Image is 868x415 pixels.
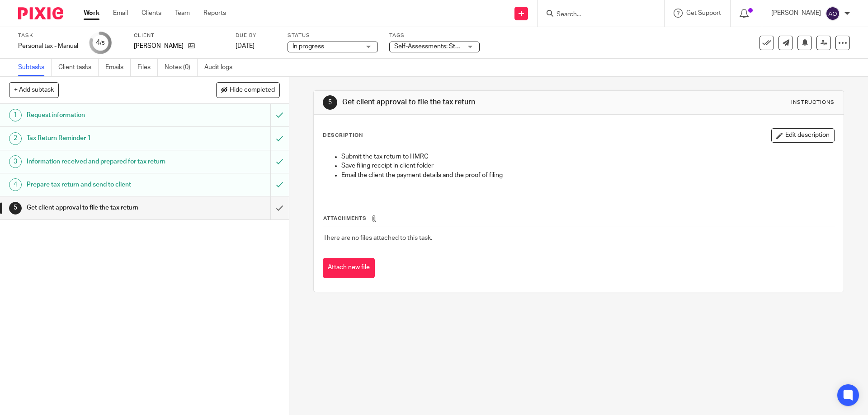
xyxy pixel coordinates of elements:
[58,59,99,76] a: Client tasks
[292,43,324,50] span: In progress
[771,128,835,143] button: Edit description
[323,132,363,139] p: Description
[175,9,190,18] a: Team
[134,32,224,39] label: Client
[18,59,52,76] a: Subtasks
[686,10,721,16] span: Get Support
[323,258,375,278] button: Attach new file
[394,43,638,50] span: Self-Assessments: Stage 3 - With [PERSON_NAME] and [PERSON_NAME] for Approval
[230,87,275,94] span: Hide completed
[9,82,59,98] button: + Add subtask
[113,9,128,18] a: Email
[342,98,598,107] h1: Get client approval to file the tax return
[341,152,834,161] p: Submit the tax return to HMRC
[134,42,184,51] p: [PERSON_NAME]
[9,132,22,145] div: 2
[288,32,378,39] label: Status
[556,11,637,19] input: Search
[27,155,183,168] h1: Information received and prepared for tax return
[323,235,432,241] span: There are no files attached to this task.
[142,9,161,18] a: Clients
[27,108,183,122] h1: Request information
[9,155,22,168] div: 3
[323,216,367,221] span: Attachments
[27,131,183,145] h1: Tax Return Reminder 1
[27,178,183,191] h1: Prepare tax return and send to client
[341,171,834,180] p: Email the client the payment details and the proof of filing
[18,42,78,51] div: Personal tax - Manual
[323,95,337,110] div: 5
[341,161,834,170] p: Save filing receipt in client folder
[18,32,78,39] label: Task
[826,6,840,21] img: svg%3E
[203,9,226,18] a: Reports
[9,109,22,121] div: 1
[771,9,821,18] p: [PERSON_NAME]
[236,32,276,39] label: Due by
[9,178,22,191] div: 4
[9,202,22,214] div: 5
[236,43,255,49] span: [DATE]
[216,82,280,98] button: Hide completed
[18,7,63,19] img: Pixie
[84,9,99,18] a: Work
[27,201,183,214] h1: Get client approval to file the tax return
[137,59,158,76] a: Files
[389,32,480,39] label: Tags
[100,41,105,46] small: /5
[105,59,131,76] a: Emails
[791,99,835,106] div: Instructions
[204,59,239,76] a: Audit logs
[96,37,105,48] div: 4
[165,59,198,76] a: Notes (0)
